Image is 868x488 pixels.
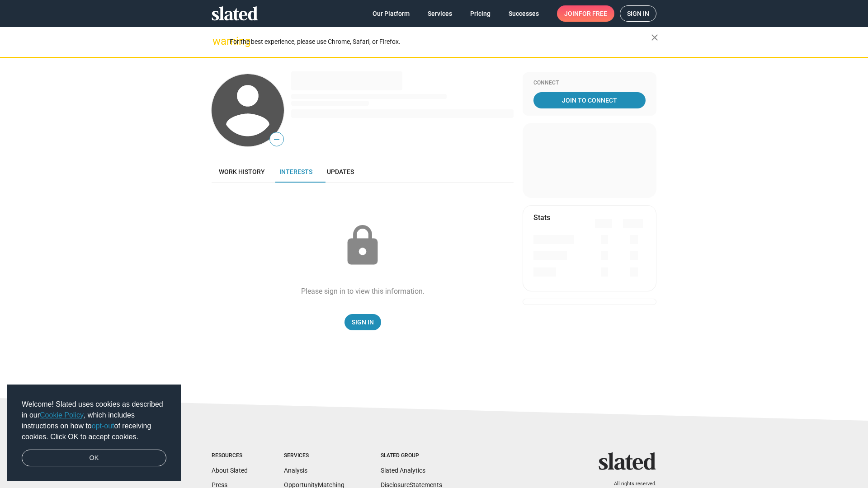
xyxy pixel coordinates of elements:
a: opt-out [92,422,114,430]
a: Services [420,5,459,22]
div: cookieconsent [7,385,181,481]
span: Pricing [470,5,491,22]
span: Services [428,5,452,22]
span: Updates [327,168,354,175]
a: Slated Analytics [381,467,425,474]
a: Join To Connect [533,92,646,108]
span: Join [564,5,607,22]
a: Analysis [284,467,307,474]
mat-card-title: Stats [533,213,550,222]
a: Successes [501,5,546,22]
span: Sign In [352,314,374,330]
a: Joinfor free [557,5,614,22]
a: Pricing [463,5,498,22]
span: Sign in [627,6,649,21]
div: Resources [212,452,248,460]
mat-icon: warning [212,36,223,47]
a: dismiss cookie message [22,450,166,467]
a: Interests [272,161,320,183]
a: Updates [320,161,361,183]
a: Sign in [620,5,656,22]
div: Connect [533,80,646,87]
span: Welcome! Slated uses cookies as described in our , which includes instructions on how to of recei... [22,399,166,442]
a: Our Platform [365,5,417,22]
a: Sign In [344,314,381,330]
span: Interests [279,168,312,175]
span: Join To Connect [535,92,644,108]
span: — [270,134,283,145]
span: Work history [219,168,265,175]
div: Slated Group [381,452,442,460]
div: For the best experience, please use Chrome, Safari, or Firefox. [230,36,651,48]
div: Services [284,452,344,460]
span: for free [579,5,607,22]
a: About Slated [212,467,248,474]
a: Work history [212,161,272,183]
a: Cookie Policy [40,411,84,419]
div: Please sign in to view this information. [301,286,425,296]
mat-icon: lock [340,223,385,268]
span: Successes [509,5,539,22]
mat-icon: close [649,32,660,43]
span: Our Platform [373,5,410,22]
